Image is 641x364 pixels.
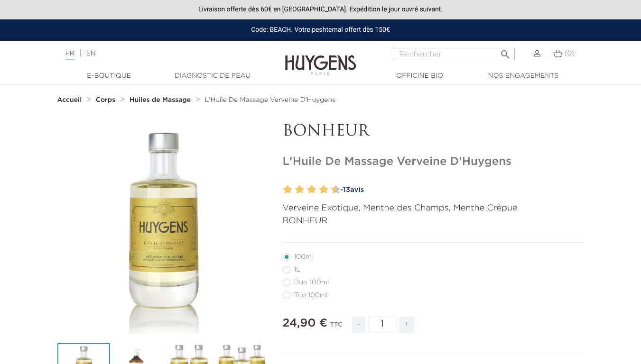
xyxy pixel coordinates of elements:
[283,215,584,227] p: BONHEUR
[333,183,340,197] label: 10
[283,123,584,141] p: BONHEUR
[283,318,328,329] span: 24,90 €
[283,253,325,261] label: 100ml
[368,316,397,333] input: Quantité
[130,96,193,104] a: Huiles de Massage
[86,50,95,57] a: EN
[372,71,467,81] a: Officine Bio
[62,71,157,81] a: E-Boutique
[293,183,297,197] label: 3
[321,183,328,197] label: 8
[57,97,82,103] strong: Accueil
[500,46,511,57] i: 
[96,97,116,103] strong: Corps
[497,45,514,58] button: 
[65,50,74,60] a: FR
[285,183,292,197] label: 2
[283,266,312,273] label: 1L
[205,96,335,104] a: L'Huile De Massage Verveine D'Huygens
[352,317,365,333] span: -
[165,71,260,81] a: Diagnostic de peau
[283,202,584,215] p: Verveine Exotique, Menthe des Champs, Menthe Crépue
[130,97,191,103] strong: Huiles de Massage
[61,48,260,59] div: |
[564,50,575,57] span: (0)
[285,40,356,76] img: Huygens
[337,183,584,197] a: -13avis
[399,317,414,333] span: +
[57,96,84,104] a: Accueil
[297,183,304,197] label: 4
[476,71,571,81] a: Nos engagements
[394,48,515,60] input: Rechercher
[283,155,584,169] h1: L'Huile De Massage Verveine D'Huygens
[317,183,320,197] label: 7
[283,279,341,286] label: Duo 100ml
[305,183,308,197] label: 5
[283,291,339,299] label: Trio 100ml
[330,315,343,340] div: TTC
[343,186,350,193] span: 13
[309,183,316,197] label: 6
[96,96,118,104] a: Corps
[281,183,285,197] label: 1
[329,183,333,197] label: 9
